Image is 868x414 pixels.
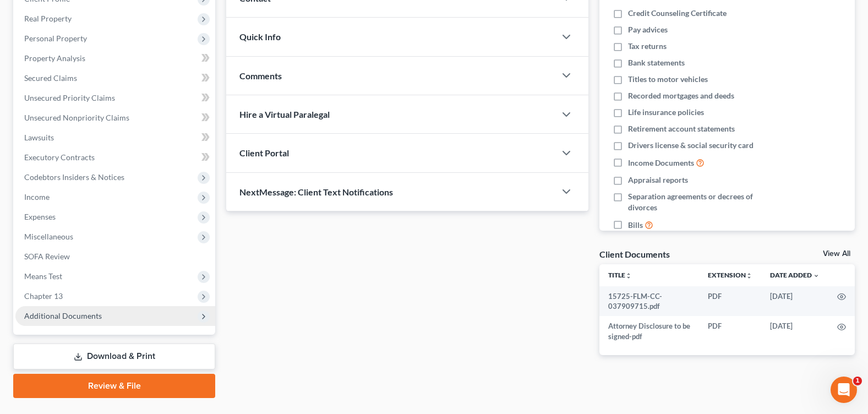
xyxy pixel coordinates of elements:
span: Income [24,192,50,201]
span: Chapter 13 [24,291,63,301]
i: unfold_more [625,273,632,279]
span: Hire a Virtual Paralegal [239,109,330,119]
iframe: Intercom live chat [831,377,857,403]
span: Appraisal reports [628,175,688,186]
span: Unsecured Nonpriority Claims [24,113,129,122]
span: Comments [239,70,282,81]
span: Pay advices [628,24,668,35]
a: Secured Claims [15,68,215,88]
a: Property Analysis [15,48,215,68]
span: Life insurance policies [628,107,704,118]
a: Date Added expand_more [770,271,820,279]
span: Personal Property [24,34,87,43]
td: Attorney Disclosure to be signed-pdf [599,316,699,346]
span: Additional Documents [24,311,102,320]
a: Unsecured Nonpriority Claims [15,108,215,128]
i: expand_more [813,273,820,279]
span: SOFA Review [24,252,70,261]
span: Separation agreements or decrees of divorces [628,191,782,213]
span: Quick Info [239,31,281,42]
span: Expenses [24,212,56,221]
td: 15725-FLM-CC-037909715.pdf [599,286,699,317]
span: Titles to motor vehicles [628,74,708,85]
span: Drivers license & social security card [628,140,754,151]
span: Credit Counseling Certificate [628,8,727,19]
td: PDF [699,316,761,346]
span: Income Documents [628,157,694,168]
span: Bank statements [628,57,685,68]
span: Unsecured Priority Claims [24,93,115,102]
span: Secured Claims [24,73,77,83]
td: [DATE] [761,286,828,317]
div: Client Documents [599,248,670,260]
span: Recorded mortgages and deeds [628,90,734,101]
span: Client Portal [239,148,289,158]
span: Codebtors Insiders & Notices [24,172,124,182]
a: Download & Print [13,344,215,369]
span: Tax returns [628,41,667,52]
span: Property Analysis [24,53,85,63]
a: Extensionunfold_more [708,271,752,279]
a: Titleunfold_more [608,271,632,279]
span: Bills [628,220,643,231]
span: NextMessage: Client Text Notifications [239,187,393,197]
a: Executory Contracts [15,148,215,167]
span: Miscellaneous [24,232,73,241]
span: Means Test [24,271,62,281]
span: Retirement account statements [628,123,735,134]
td: PDF [699,286,761,317]
span: Lawsuits [24,133,54,142]
i: unfold_more [746,273,752,279]
span: Real Property [24,14,72,23]
span: 1 [853,377,862,385]
span: Executory Contracts [24,152,95,162]
a: Lawsuits [15,128,215,148]
a: Unsecured Priority Claims [15,88,215,108]
a: SOFA Review [15,247,215,266]
td: [DATE] [761,316,828,346]
a: Review & File [13,374,215,398]
a: View All [823,250,850,258]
